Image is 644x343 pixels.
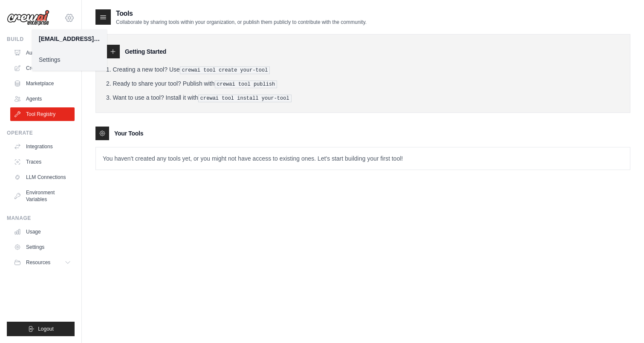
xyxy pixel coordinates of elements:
a: Settings [10,240,75,254]
p: You haven't created any tools yet, or you might not have access to existing ones. Let's start bui... [96,147,630,170]
a: Traces [10,155,75,169]
div: Manage [7,215,75,222]
pre: crewai tool create your-tool [180,66,270,74]
img: Logo [7,10,49,26]
div: Build [7,36,75,43]
a: LLM Connections [10,170,75,184]
span: Resources [26,259,50,266]
a: Automations [10,46,75,60]
h2: Tools [116,9,367,19]
span: Logout [38,326,54,332]
button: Logout [7,322,75,336]
div: [EMAIL_ADDRESS][DOMAIN_NAME] [39,35,100,43]
a: Environment Variables [10,186,75,206]
pre: crewai tool install your-tool [198,95,292,102]
pre: crewai tool publish [215,81,277,88]
a: Agents [10,92,75,106]
button: Resources [10,256,75,269]
a: Marketplace [10,77,75,90]
li: Creating a new tool? Use [106,65,620,74]
a: Settings [32,52,107,67]
a: Usage [10,225,75,239]
h3: Getting Started [125,47,166,56]
li: Ready to share your tool? Publish with [106,79,620,88]
a: Integrations [10,140,75,153]
a: Tool Registry [10,107,75,121]
a: Crew Studio [10,61,75,75]
li: Want to use a tool? Install it with [106,93,620,102]
p: Collaborate by sharing tools within your organization, or publish them publicly to contribute wit... [116,19,367,26]
div: Operate [7,130,75,136]
h3: Your Tools [114,129,143,138]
